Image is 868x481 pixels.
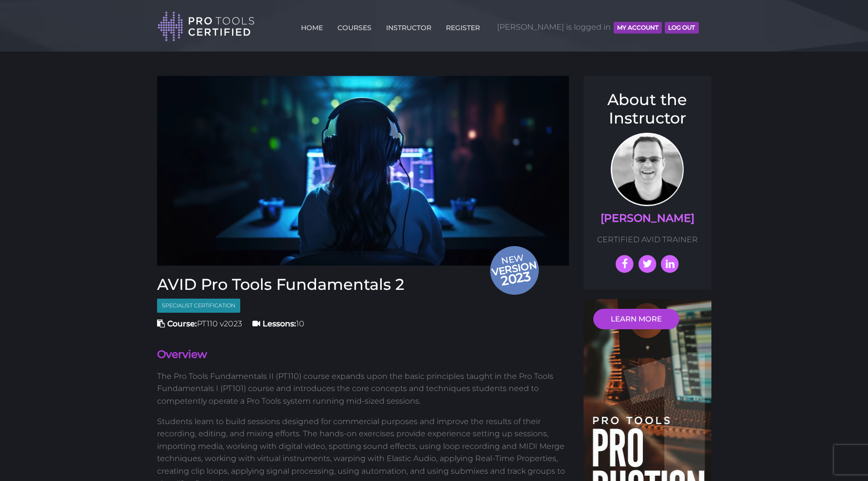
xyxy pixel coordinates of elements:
img: Pro Tools Certified Logo [158,11,255,42]
h3: About the Instructor [593,90,702,128]
button: MY ACCOUNT [614,22,662,34]
p: The Pro Tools Fundamentals II (PT110) course expands upon the basic principles taught in the Pro ... [157,370,569,408]
h3: AVID Pro Tools Fundamentals 2 [157,275,569,294]
span: PT110 v2023 [157,319,242,328]
a: HOME [299,18,325,34]
span: 10 [252,319,304,328]
button: Log Out [665,22,698,34]
strong: Course: [167,319,197,328]
span: New [490,252,541,290]
p: CERTIFIED AVID TRAINER [593,233,702,246]
img: Fundamentals 2 Course [157,76,569,266]
a: COURSES [335,18,374,34]
a: INSTRUCTOR [384,18,434,34]
a: LEARN MORE [593,309,679,329]
span: 2023 [490,267,541,290]
span: Specialist Certification [157,299,240,313]
strong: Lessons: [263,319,296,328]
h4: Overview [157,347,569,362]
span: version [490,262,538,275]
a: [PERSON_NAME] [601,212,694,225]
span: [PERSON_NAME] is logged in [497,13,699,42]
a: REGISTER [443,18,482,34]
img: Prof. Scott [611,133,684,206]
